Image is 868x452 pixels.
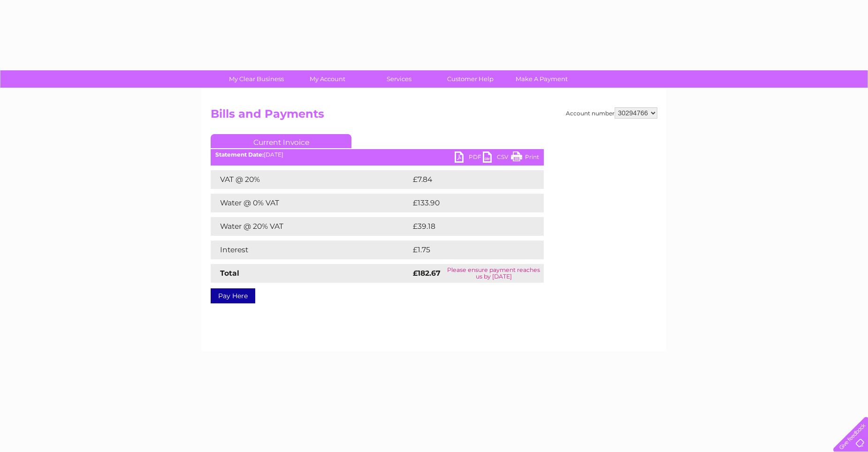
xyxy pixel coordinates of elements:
td: £1.75 [411,241,520,259]
a: Pay Here [211,288,255,303]
a: CSV [483,151,511,165]
td: £39.18 [411,217,524,236]
td: £7.84 [411,170,522,189]
a: Print [511,151,539,165]
td: Water @ 20% VAT [211,217,411,236]
h2: Bills and Payments [211,107,657,125]
a: My Clear Business [218,70,295,88]
strong: Total [220,269,239,278]
div: [DATE] [211,151,544,158]
a: Customer Help [432,70,509,88]
strong: £182.67 [413,269,441,278]
td: Interest [211,241,411,259]
a: Make A Payment [503,70,580,88]
td: Please ensure payment reaches us by [DATE] [444,264,544,283]
div: Account number [566,107,657,119]
a: My Account [289,70,366,88]
a: Current Invoice [211,134,351,148]
a: Services [360,70,438,88]
td: VAT @ 20% [211,170,411,189]
td: £133.90 [411,194,526,212]
b: Statement Date: [215,151,264,158]
td: Water @ 0% VAT [211,194,411,212]
a: PDF [455,151,483,165]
